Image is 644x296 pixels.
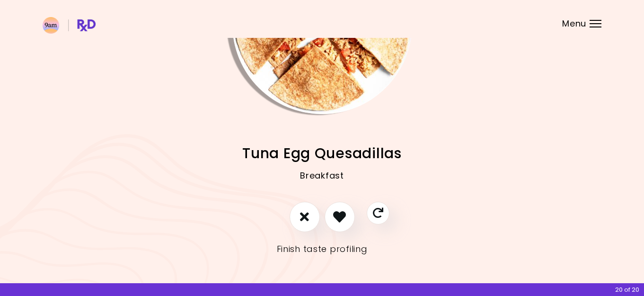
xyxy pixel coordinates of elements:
[367,202,389,224] button: Skip
[242,144,401,162] span: Tuna Egg Quesadillas
[562,19,586,28] span: Menu
[325,202,355,232] button: I like this recipe
[290,202,320,232] button: I don't like this recipe
[43,17,96,34] img: RxDiet
[277,242,368,257] a: Finish taste profiling
[43,164,601,202] div: Breakfast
